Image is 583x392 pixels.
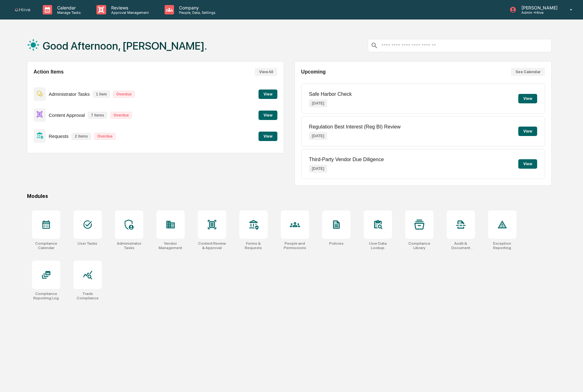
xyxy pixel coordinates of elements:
p: 1 item [93,91,110,98]
button: View [518,159,537,169]
p: Approval Management [106,10,152,15]
a: View [259,91,277,97]
h2: Action Items [34,69,64,75]
a: View [259,133,277,139]
p: Third-Party Vendor Due Diligence [309,157,384,162]
p: Administrator Tasks [49,91,90,97]
p: Overdue [110,112,132,119]
p: Admin • Hiive [516,10,561,15]
button: View All [255,68,277,76]
div: Compliance Reporting Log [32,291,60,300]
button: View [259,132,277,141]
button: See Calendar [511,68,545,76]
p: Safe Harbor Check [309,91,352,97]
p: People, Data, Settings [174,10,219,15]
div: Modules [27,193,552,199]
h2: Upcoming [301,69,326,75]
button: View [259,111,277,120]
p: [DATE] [309,132,327,140]
div: People and Permissions [281,241,309,250]
div: User Tasks [78,241,97,246]
div: User Data Lookup [364,241,392,250]
button: View [518,127,537,136]
p: [PERSON_NAME] [516,5,561,10]
p: 2 items [72,133,91,140]
p: Overdue [113,91,135,98]
img: logo [15,8,30,12]
a: View [259,112,277,118]
div: Compliance Calendar [32,241,60,250]
p: Regulation Best Interest (Reg BI) Review [309,124,401,130]
p: Reviews [106,5,152,10]
p: 7 items [88,112,107,119]
h1: Good Afternoon, [PERSON_NAME]. [43,40,207,52]
p: Manage Tasks [52,10,84,15]
p: Requests [49,133,68,139]
p: [DATE] [309,165,327,172]
div: Exception Reporting [488,241,516,250]
div: Policies [329,241,344,246]
p: Overdue [94,133,116,140]
p: Content Approval [49,112,85,118]
p: Company [174,5,219,10]
div: Audit & Document Logs [447,241,475,250]
div: Forms & Requests [239,241,268,250]
p: Calendar [52,5,84,10]
div: Vendor Management [156,241,185,250]
div: Trade Compliance [74,291,102,300]
div: Administrator Tasks [115,241,143,250]
p: [DATE] [309,100,327,107]
div: Content Review & Approval [198,241,226,250]
div: Compliance Library [405,241,433,250]
button: View [259,90,277,99]
button: View [518,94,537,103]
